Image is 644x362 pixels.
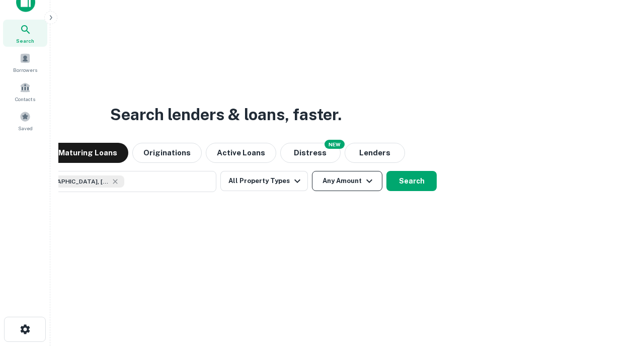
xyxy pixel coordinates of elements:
button: Active Loans [206,143,276,163]
a: Saved [3,107,47,134]
a: Search [3,20,47,47]
button: Any Amount [312,171,382,191]
a: Contacts [3,78,47,105]
button: Originations [132,143,202,163]
button: Search [386,171,437,191]
span: Contacts [15,95,35,103]
span: Search [16,37,34,45]
button: Maturing Loans [47,143,128,163]
button: [GEOGRAPHIC_DATA], [GEOGRAPHIC_DATA], [GEOGRAPHIC_DATA] [15,171,216,192]
span: Borrowers [13,66,37,74]
span: [GEOGRAPHIC_DATA], [GEOGRAPHIC_DATA], [GEOGRAPHIC_DATA] [34,177,109,186]
span: Saved [18,124,33,132]
div: NEW [325,140,345,149]
button: Lenders [345,143,405,163]
iframe: Chat Widget [594,282,644,330]
h3: Search lenders & loans, faster. [110,103,342,127]
button: Search distressed loans with lien and other non-mortgage details. [280,143,341,163]
button: All Property Types [220,171,308,191]
a: Borrowers [3,49,47,76]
